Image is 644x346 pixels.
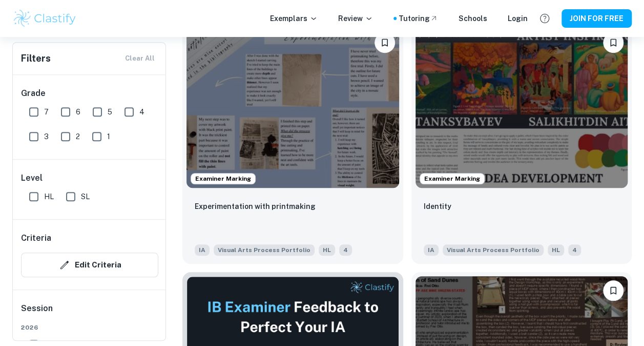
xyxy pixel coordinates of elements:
[562,9,632,28] button: JOIN FOR FREE
[195,244,210,256] span: IA
[339,244,352,256] span: 4
[195,201,316,212] p: Experimentation with printmaking
[44,191,54,202] span: HL
[76,131,80,142] span: 2
[21,172,158,184] h6: Level
[399,13,438,24] a: Tutoring
[319,244,335,256] span: HL
[603,280,624,301] button: Please log in to bookmark exemplars
[107,131,110,142] span: 1
[603,32,624,53] button: Please log in to bookmark exemplars
[21,302,158,323] h6: Session
[424,244,439,256] span: IA
[214,244,315,256] span: Visual Arts Process Portfolio
[270,13,318,24] p: Exemplars
[21,323,158,332] span: 2026
[21,51,51,66] h6: Filters
[420,174,484,183] span: Examiner Marking
[108,106,112,118] span: 5
[375,32,395,53] button: Please log in to bookmark exemplars
[411,24,632,264] a: Examiner MarkingPlease log in to bookmark exemplarsIdentityIAVisual Arts Process PortfolioHL4
[44,131,49,142] span: 3
[459,13,487,24] a: Schools
[548,244,564,256] span: HL
[443,244,544,256] span: Visual Arts Process Portfolio
[21,253,158,277] button: Edit Criteria
[182,24,403,264] a: Examiner MarkingPlease log in to bookmark exemplarsExperimentation with printmakingIAVisual Arts ...
[21,232,51,244] h6: Criteria
[424,201,451,212] p: Identity
[508,13,528,24] a: Login
[191,174,255,183] span: Examiner Marking
[536,10,553,27] button: Help and Feedback
[568,244,581,256] span: 4
[44,106,49,118] span: 7
[81,191,90,202] span: SL
[76,106,80,118] span: 6
[186,28,399,188] img: Visual Arts Process Portfolio IA example thumbnail: Experimentation with printmaking
[139,106,144,118] span: 4
[12,8,77,29] img: Clastify logo
[338,13,373,24] p: Review
[21,87,158,100] h6: Grade
[416,28,628,188] img: Visual Arts Process Portfolio IA example thumbnail: Identity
